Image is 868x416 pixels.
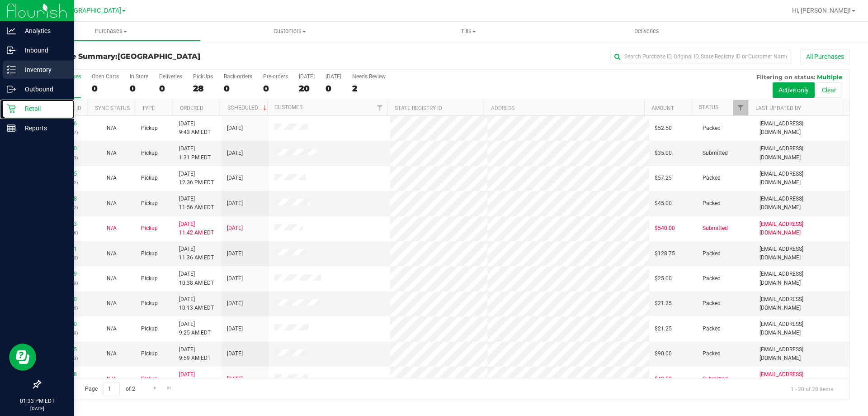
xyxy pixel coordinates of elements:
[325,83,341,94] div: 0
[159,83,182,94] div: 0
[263,83,288,94] div: 0
[227,124,243,133] span: [DATE]
[52,321,77,327] a: 11986840
[622,27,671,35] span: Deliveries
[179,295,214,312] span: [DATE] 10:13 AM EDT
[655,149,672,158] span: $35.00
[299,83,315,94] div: 20
[817,73,842,81] span: Multiple
[141,375,158,383] span: Pickup
[141,299,158,308] span: Pickup
[703,249,721,258] span: Packed
[107,200,117,206] span: Not Applicable
[655,274,672,283] span: $25.00
[107,250,117,257] span: Not Applicable
[16,103,70,114] p: Retail
[107,325,117,333] button: N/A
[4,405,70,412] p: [DATE]
[107,350,117,357] span: Not Applicable
[92,73,119,80] div: Open Carts
[179,320,211,337] span: [DATE] 9:25 AM EDT
[773,82,815,98] button: Active only
[141,224,158,233] span: Pickup
[104,382,120,396] input: 1
[130,83,148,94] div: 0
[227,149,243,158] span: [DATE]
[703,349,721,358] span: Packed
[759,220,844,237] span: [EMAIL_ADDRESS][DOMAIN_NAME]
[7,104,16,113] inline-svg: Retail
[141,124,158,133] span: Pickup
[733,100,748,115] a: Filter
[703,325,721,333] span: Packed
[352,83,386,94] div: 2
[703,299,721,308] span: Packed
[107,349,117,358] button: N/A
[107,225,117,231] span: Not Applicable
[141,249,158,258] span: Pickup
[179,270,214,287] span: [DATE] 10:38 AM EDT
[759,170,844,187] span: [EMAIL_ADDRESS][DOMAIN_NAME]
[759,320,844,337] span: [EMAIL_ADDRESS][DOMAIN_NAME]
[655,199,672,208] span: $45.00
[118,52,200,61] span: [GEOGRAPHIC_DATA]
[107,376,117,382] span: Not Applicable
[200,22,379,41] a: Customers
[703,274,721,283] span: Packed
[227,249,243,258] span: [DATE]
[7,124,16,133] inline-svg: Reports
[107,224,117,233] button: N/A
[227,174,243,182] span: [DATE]
[141,199,158,208] span: Pickup
[163,382,176,394] a: Go to the last page
[655,124,672,133] span: $52.50
[40,53,310,61] h3: Purchase Summary:
[107,274,117,283] button: N/A
[52,221,77,227] a: 11987923
[107,199,117,208] button: N/A
[16,45,70,56] p: Inbound
[107,300,117,306] span: Not Applicable
[395,105,442,111] a: State Registry ID
[227,375,243,383] span: [DATE]
[193,73,213,80] div: PickUps
[52,145,77,152] a: 11988820
[274,104,302,110] a: Customer
[7,65,16,74] inline-svg: Inventory
[4,397,70,405] p: 01:33 PM EDT
[52,246,77,252] a: 11987741
[22,27,200,35] span: Purchases
[107,249,117,258] button: N/A
[655,299,672,308] span: $21.25
[107,174,117,182] button: N/A
[759,270,844,287] span: [EMAIL_ADDRESS][DOMAIN_NAME]
[227,349,243,358] span: [DATE]
[107,375,117,383] button: N/A
[179,245,214,262] span: [DATE] 11:36 AM EDT
[107,175,117,181] span: Not Applicable
[227,105,269,111] a: Scheduled
[9,344,36,371] iframe: Resource center
[16,123,70,134] p: Reports
[227,224,243,233] span: [DATE]
[52,196,77,202] a: 11988018
[52,120,77,127] a: 11986596
[227,274,243,283] span: [DATE]
[759,245,844,262] span: [EMAIL_ADDRESS][DOMAIN_NAME]
[655,174,672,182] span: $57.25
[7,85,16,94] inline-svg: Outbound
[179,345,211,363] span: [DATE] 9:59 AM EDT
[610,50,791,63] input: Search Purchase ID, Original ID, State Registry ID or Customer Name...
[22,22,200,41] a: Purchases
[759,120,844,137] span: [EMAIL_ADDRESS][DOMAIN_NAME]
[179,370,211,387] span: [DATE] 9:34 AM EDT
[107,325,117,332] span: Not Applicable
[141,174,158,182] span: Pickup
[756,73,815,81] span: Filtering on status:
[227,199,243,208] span: [DATE]
[800,49,850,64] button: All Purchases
[224,73,252,80] div: Back-orders
[107,125,117,131] span: Not Applicable
[703,224,728,233] span: Submitted
[703,149,728,158] span: Submitted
